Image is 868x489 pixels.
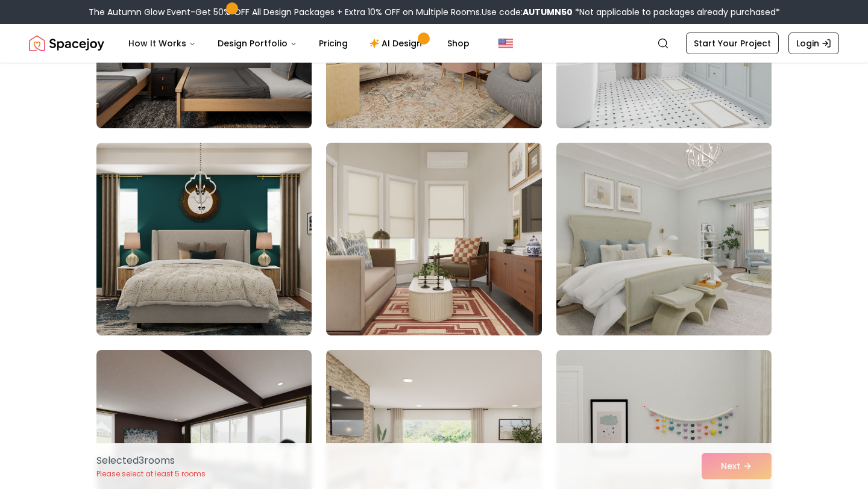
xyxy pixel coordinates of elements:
[438,31,479,55] a: Shop
[326,143,541,335] img: Room room-47
[96,469,206,479] p: Please select at least 5 rooms
[551,138,777,340] img: Room room-48
[482,6,573,18] span: Use code:
[573,6,780,18] span: *Not applicable to packages already purchased*
[29,31,104,55] a: Spacejoy
[89,6,780,18] div: The Autumn Glow Event-Get 50% OFF All Design Packages + Extra 10% OFF on Multiple Rooms.
[119,31,479,55] nav: Main
[119,31,206,55] button: How It Works
[309,31,357,55] a: Pricing
[686,33,779,54] a: Start Your Project
[788,33,839,54] a: Login
[29,31,104,55] img: Spacejoy Logo
[96,143,312,335] img: Room room-46
[208,31,307,55] button: Design Portfolio
[96,453,206,468] p: Selected 3 room s
[360,31,435,55] a: AI Design
[29,24,839,63] nav: Global
[498,36,513,51] img: United States
[523,6,573,18] b: AUTUMN50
